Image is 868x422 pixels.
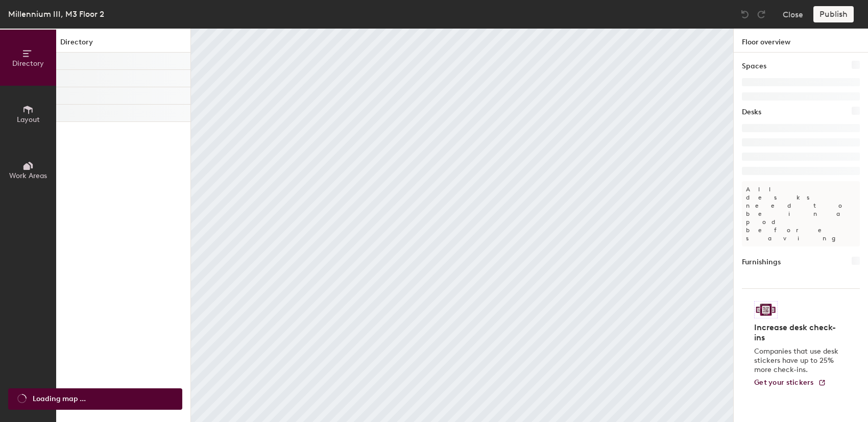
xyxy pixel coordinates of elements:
img: Undo [740,9,750,19]
span: Work Areas [9,171,47,180]
span: Loading map ... [33,393,86,405]
span: Layout [17,115,40,124]
h1: Furnishings [742,257,781,268]
h4: Increase desk check-ins [754,322,841,343]
img: Redo [756,9,766,19]
span: Get your stickers [754,378,814,387]
a: Get your stickers [754,379,826,387]
canvas: Map [191,29,733,422]
p: Companies that use desk stickers have up to 25% more check-ins. [754,347,841,375]
h1: Directory [56,37,190,53]
h1: Desks [742,107,761,118]
h1: Spaces [742,61,766,72]
img: Sticker logo [754,301,778,318]
p: All desks need to be in a pod before saving [742,181,860,246]
button: Close [783,6,803,22]
span: Directory [12,59,44,68]
div: Millennium III, M3 Floor 2 [8,8,104,20]
h1: Floor overview [734,29,868,53]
